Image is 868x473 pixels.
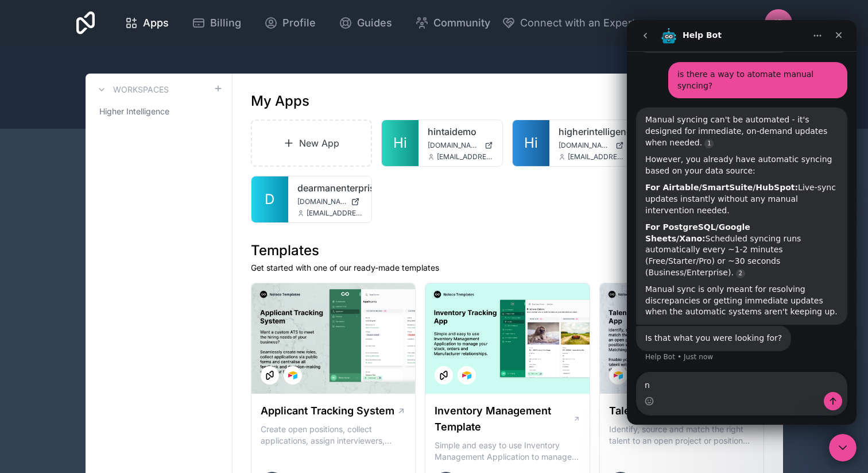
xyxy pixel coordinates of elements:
iframe: Intercom live chat [829,434,857,462]
a: Community [406,10,499,36]
a: Billing [183,10,250,36]
a: Higher Intelligence [95,101,223,122]
a: Workspaces [95,83,169,97]
span: Guides [357,15,392,31]
p: Get started with one of our ready-made templates [251,262,765,274]
span: [DOMAIN_NAME] [297,197,347,206]
a: hintaidemo [428,125,493,139]
a: [DOMAIN_NAME] [559,141,624,150]
h1: Templates [251,241,765,260]
span: D [265,190,274,209]
a: Guides [330,10,401,36]
img: Airtable Logo [462,371,471,380]
span: [EMAIL_ADDRESS][DOMAIN_NAME] [437,152,493,161]
p: Create open positions, collect applications, assign interviewers, centralise candidate feedback a... [261,424,406,447]
a: D [251,176,288,222]
span: Hi [393,134,407,152]
p: Simple and easy to use Inventory Management Application to manage your stock, orders and Manufact... [435,440,580,463]
span: Connect with an Expert [520,15,635,31]
iframe: Intercom live chat [627,20,857,425]
span: Hi [524,134,538,152]
h1: Inventory Management Template [435,403,572,435]
a: higherintelligencetemplate [559,125,624,139]
a: [DOMAIN_NAME] [297,197,363,206]
span: JD [772,16,784,30]
span: [DOMAIN_NAME] [559,141,611,150]
span: Profile [282,15,316,31]
a: dearmanenterpriseleads [297,181,363,195]
h1: Applicant Tracking System [261,403,394,419]
span: Apps [143,15,169,31]
span: [EMAIL_ADDRESS][DOMAIN_NAME] [307,209,363,218]
span: Billing [210,15,241,31]
p: Identify, source and match the right talent to an open project or position with our Talent Matchi... [609,424,755,447]
button: Connect with an Expert [502,15,635,31]
span: [EMAIL_ADDRESS][DOMAIN_NAME] [568,152,624,161]
img: Airtable Logo [288,371,297,380]
span: [DOMAIN_NAME] [428,141,480,150]
img: Airtable Logo [614,371,623,380]
span: Higher Intelligence [99,106,169,117]
h1: Talent Matching Template [609,403,739,419]
a: Hi [513,120,549,166]
a: Profile [255,10,325,36]
span: Community [433,15,490,31]
h1: My Apps [251,92,309,110]
a: Apps [115,10,178,36]
a: New App [251,120,373,167]
a: Hi [382,120,418,166]
a: [DOMAIN_NAME] [428,141,493,150]
h3: Workspaces [113,84,169,95]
